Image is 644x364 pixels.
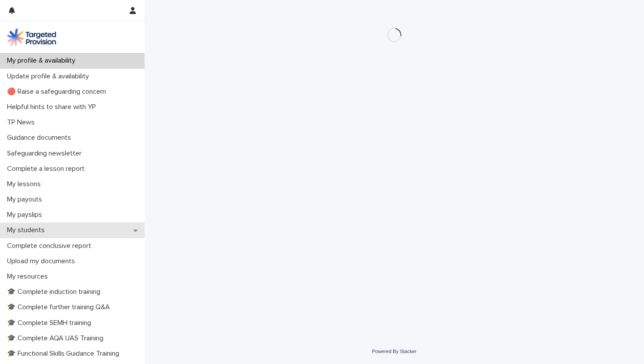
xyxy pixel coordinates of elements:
p: Guidance documents [4,134,78,142]
p: 🔴 Raise a safeguarding concern [4,88,113,96]
p: My lessons [4,180,48,188]
p: 🎓 Complete SEMH training [4,319,98,327]
p: 🎓 Complete induction training [4,288,107,296]
p: Upload my documents [4,257,82,265]
p: Helpful hints to share with YP [4,103,103,111]
p: Complete conclusive report [4,242,98,250]
p: TP News [4,118,42,127]
p: Complete a lesson report [4,165,92,173]
p: My payouts [4,195,49,204]
a: Powered By Stacker [372,349,416,354]
p: 🎓 Complete AQA UAS Training [4,334,110,343]
p: Safeguarding newsletter [4,149,88,158]
p: My payslips [4,211,49,219]
p: Update profile & availability [4,72,96,81]
p: My resources [4,272,55,281]
p: 🎓 Functional Skills Guidance Training [4,350,126,358]
img: M5nRWzHhSzIhMunXDL62 [7,28,56,46]
p: My students [4,226,52,234]
p: My profile & availability [4,57,82,65]
p: 🎓 Complete further training Q&A [4,303,117,311]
